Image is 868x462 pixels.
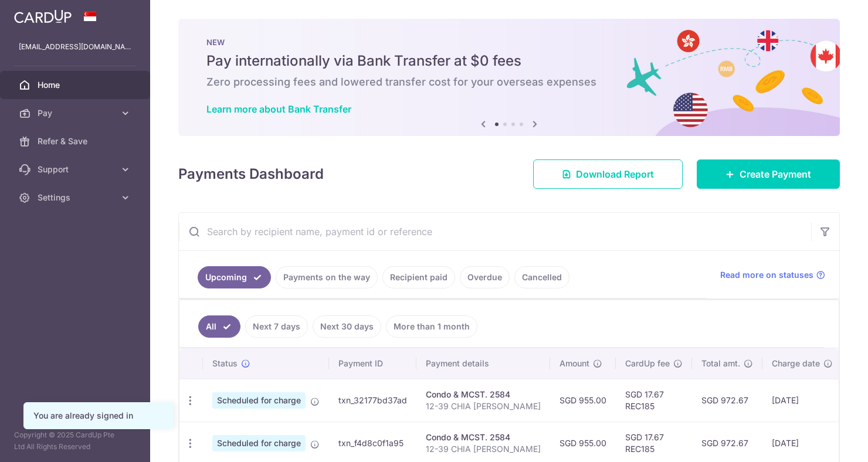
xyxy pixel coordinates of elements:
span: Scheduled for charge [212,435,306,451]
h5: Pay internationally via Bank Transfer at $0 fees [206,52,812,70]
span: Charge date [772,358,820,369]
td: SGD 955.00 [550,379,616,422]
span: Scheduled for charge [212,392,306,409]
th: Payment details [416,348,550,379]
a: Read more on statuses [720,269,825,281]
h6: Zero processing fees and lowered transfer cost for your overseas expenses [206,75,812,89]
p: 12-39 CHIA [PERSON_NAME] [426,443,541,455]
img: Bank transfer banner [178,19,840,136]
a: More than 1 month [386,315,477,338]
a: Create Payment [697,159,840,189]
a: Recipient paid [382,266,455,288]
span: Settings [38,192,115,203]
div: You are already signed in [33,410,164,422]
td: SGD 17.67 REC185 [616,379,692,422]
p: 12-39 CHIA [PERSON_NAME] [426,400,541,412]
span: Amount [560,358,589,369]
span: CardUp fee [625,358,670,369]
span: Support [38,164,115,175]
a: Upcoming [198,266,271,288]
input: Search by recipient name, payment id or reference [179,213,811,250]
a: Learn more about Bank Transfer [206,103,351,115]
a: Next 30 days [313,315,381,338]
span: Pay [38,107,115,119]
a: Next 7 days [245,315,308,338]
span: Total amt. [701,358,740,369]
div: Condo & MCST. 2584 [426,432,541,443]
th: Payment ID [329,348,416,379]
a: Download Report [533,159,683,189]
td: txn_32177bd37ad [329,379,416,422]
a: Cancelled [514,266,569,288]
span: Download Report [576,167,654,181]
p: NEW [206,38,812,47]
a: Payments on the way [276,266,378,288]
div: Condo & MCST. 2584 [426,389,541,400]
a: Overdue [460,266,510,288]
h4: Payments Dashboard [178,164,324,185]
p: [EMAIL_ADDRESS][DOMAIN_NAME] [19,41,131,53]
span: Status [212,358,238,369]
img: CardUp [14,9,72,23]
a: All [198,315,240,338]
td: [DATE] [762,379,842,422]
span: Read more on statuses [720,269,813,281]
span: Refer & Save [38,135,115,147]
span: Home [38,79,115,91]
span: Create Payment [740,167,811,181]
td: SGD 972.67 [692,379,762,422]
